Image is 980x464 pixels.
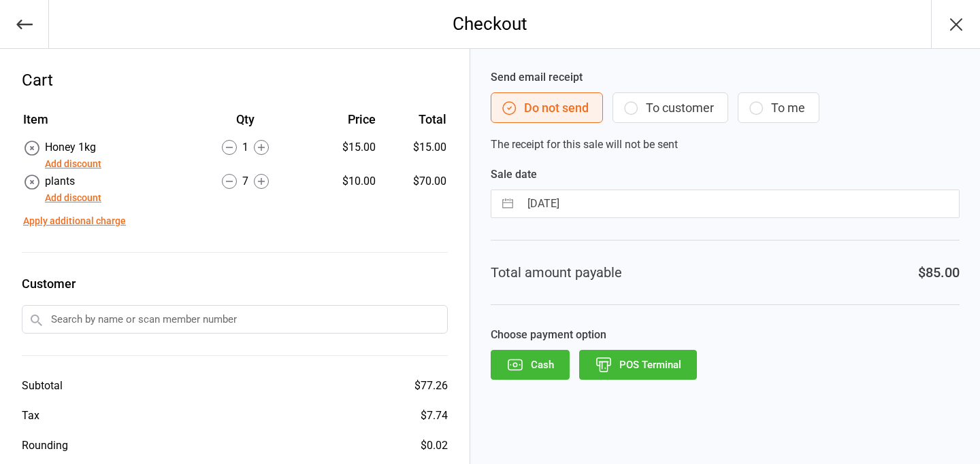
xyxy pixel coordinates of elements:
div: $85.00 [918,262,960,283]
button: Cash [491,350,570,380]
div: The receipt for this sale will not be sent [491,69,960,153]
span: plants [45,175,75,188]
span: Honey 1kg [45,141,96,154]
label: Send email receipt [491,69,960,86]
div: Rounding [22,438,68,454]
button: To me [738,92,819,123]
button: Do not send [491,92,603,123]
th: Qty [186,110,306,138]
div: Total amount payable [491,262,622,283]
input: Search by name or scan member number [22,305,448,334]
th: Total [381,110,446,138]
button: Apply additional charge [23,214,126,228]
div: Subtotal [22,378,63,394]
div: Tax [22,408,39,424]
button: To customer [612,92,728,123]
div: Cart [22,68,448,92]
button: POS Terminal [579,350,697,380]
div: 7 [186,173,306,190]
button: Add discount [45,191,101,205]
th: Item [23,110,184,138]
div: $10.00 [307,173,376,190]
label: Choose payment option [491,327,960,343]
div: 1 [186,139,306,156]
div: Price [307,110,376,128]
label: Sale date [491,166,960,183]
button: Add discount [45,157,101,171]
div: $77.26 [414,378,448,394]
label: Customer [22,274,448,293]
div: $0.02 [421,438,448,454]
td: $70.00 [381,173,446,206]
div: $7.74 [421,408,448,424]
td: $15.00 [381,139,446,172]
div: $15.00 [307,139,376,156]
